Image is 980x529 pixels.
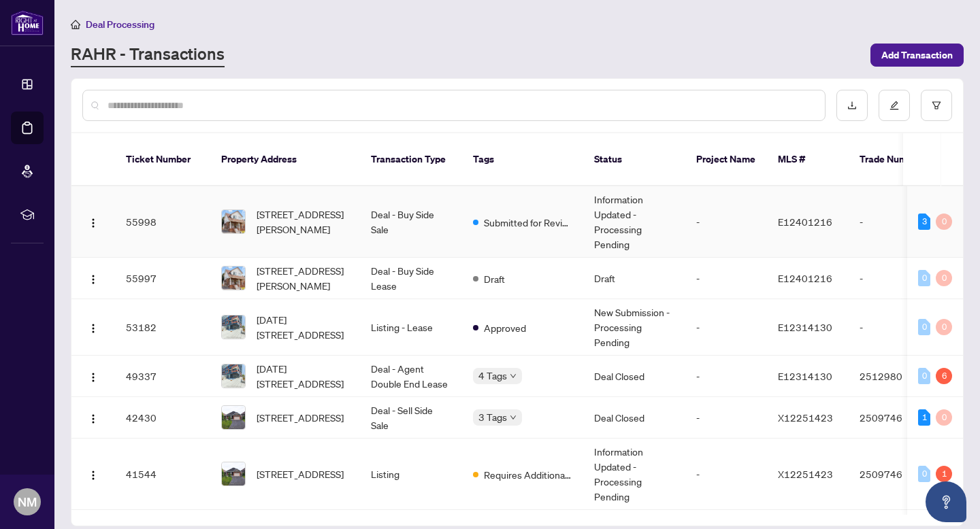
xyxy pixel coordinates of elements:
[257,263,349,293] span: [STREET_ADDRESS][PERSON_NAME]
[88,413,99,424] img: Logo
[936,409,952,426] div: 0
[115,299,210,356] td: 53182
[583,299,685,356] td: New Submission - Processing Pending
[918,466,930,482] div: 0
[685,299,767,356] td: -
[478,409,507,425] span: 3 Tags
[257,361,349,391] span: [DATE][STREET_ADDRESS]
[257,312,349,342] span: [DATE][STREET_ADDRESS]
[222,210,245,233] img: thumbnail-img
[88,274,99,285] img: Logo
[360,258,462,299] td: Deal - Buy Side Lease
[778,321,832,333] span: E12314130
[849,133,944,186] th: Trade Number
[847,101,857,110] span: download
[918,270,930,286] div: 0
[936,368,952,384] div: 6
[82,463,104,485] button: Logo
[921,90,952,121] button: filter
[583,356,685,397] td: Deal Closed
[685,258,767,299] td: -
[936,319,952,335] div: 0
[685,133,767,186] th: Project Name
[82,316,104,338] button: Logo
[484,467,572,482] span: Requires Additional Docs
[778,216,832,228] span: E12401216
[849,258,944,299] td: -
[849,186,944,258] td: -
[71,43,225,67] a: RAHR - Transactions
[360,397,462,439] td: Deal - Sell Side Sale
[257,207,349,237] span: [STREET_ADDRESS][PERSON_NAME]
[222,364,245,388] img: thumbnail-img
[360,439,462,510] td: Listing
[849,356,944,397] td: 2512980
[778,411,833,424] span: X12251423
[936,214,952,230] div: 0
[849,397,944,439] td: 2509746
[71,20,80,29] span: home
[926,481,966,522] button: Open asap
[778,370,832,382] span: E12314130
[86,18,154,31] span: Deal Processing
[18,492,37,511] span: NM
[115,133,210,186] th: Ticket Number
[82,365,104,387] button: Logo
[932,101,941,110] span: filter
[685,397,767,439] td: -
[210,133,360,186] th: Property Address
[936,270,952,286] div: 0
[510,373,517,379] span: down
[88,470,99,481] img: Logo
[583,186,685,258] td: Information Updated - Processing Pending
[918,409,930,426] div: 1
[918,368,930,384] div: 0
[88,218,99,228] img: Logo
[222,462,245,485] img: thumbnail-img
[82,407,104,428] button: Logo
[510,414,517,421] span: down
[870,44,964,67] button: Add Transaction
[583,439,685,510] td: Information Updated - Processing Pending
[583,397,685,439] td: Deal Closed
[583,258,685,299] td: Draft
[936,466,952,482] div: 1
[360,133,462,186] th: Transaction Type
[836,90,868,121] button: download
[918,319,930,335] div: 0
[115,186,210,258] td: 55998
[115,356,210,397] td: 49337
[918,214,930,230] div: 3
[88,372,99,383] img: Logo
[889,101,899,110] span: edit
[478,368,507,383] span: 4 Tags
[881,44,953,66] span: Add Transaction
[484,215,572,230] span: Submitted for Review
[257,466,344,481] span: [STREET_ADDRESS]
[115,258,210,299] td: 55997
[222,267,245,290] img: thumbnail-img
[82,211,104,233] button: Logo
[88,323,99,334] img: Logo
[778,468,833,480] span: X12251423
[222,406,245,429] img: thumbnail-img
[462,133,583,186] th: Tags
[360,299,462,356] td: Listing - Lease
[767,133,849,186] th: MLS #
[849,439,944,510] td: 2509746
[879,90,910,121] button: edit
[360,186,462,258] td: Deal - Buy Side Sale
[685,439,767,510] td: -
[360,356,462,397] td: Deal - Agent Double End Lease
[583,133,685,186] th: Status
[484,271,505,286] span: Draft
[82,267,104,289] button: Logo
[849,299,944,356] td: -
[685,186,767,258] td: -
[257,410,344,425] span: [STREET_ADDRESS]
[222,315,245,339] img: thumbnail-img
[115,397,210,439] td: 42430
[11,10,44,35] img: logo
[115,439,210,510] td: 41544
[685,356,767,397] td: -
